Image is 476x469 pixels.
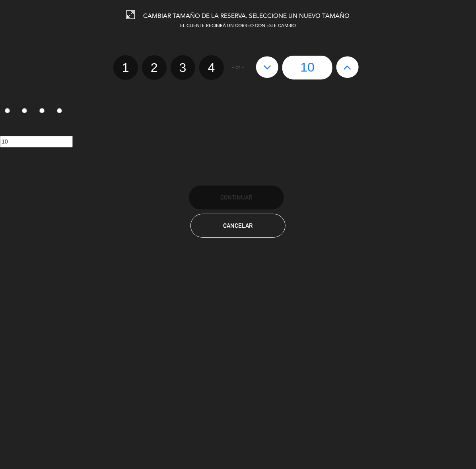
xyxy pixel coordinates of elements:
span: EL CLIENTE RECIBIRÁ UN CORREO CON ESTE CAMBIO [180,24,296,28]
input: 1 [5,108,10,113]
label: 4 [199,55,224,80]
label: 1 [113,55,138,80]
button: Cancelar [190,214,286,238]
input: 4 [57,108,62,113]
button: Continuar [189,186,284,209]
label: 3 [35,105,52,118]
input: 3 [39,108,45,113]
label: 2 [142,55,167,80]
span: Cancelar [223,222,253,229]
span: - or - [232,63,244,72]
span: Continuar [220,194,252,201]
label: 3 [171,55,195,80]
label: 2 [17,105,35,118]
span: CAMBIAR TAMAÑO DE LA RESERVA. SELECCIONE UN NUEVO TAMAÑO [144,13,350,19]
label: 4 [52,105,70,118]
input: 2 [22,108,27,113]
